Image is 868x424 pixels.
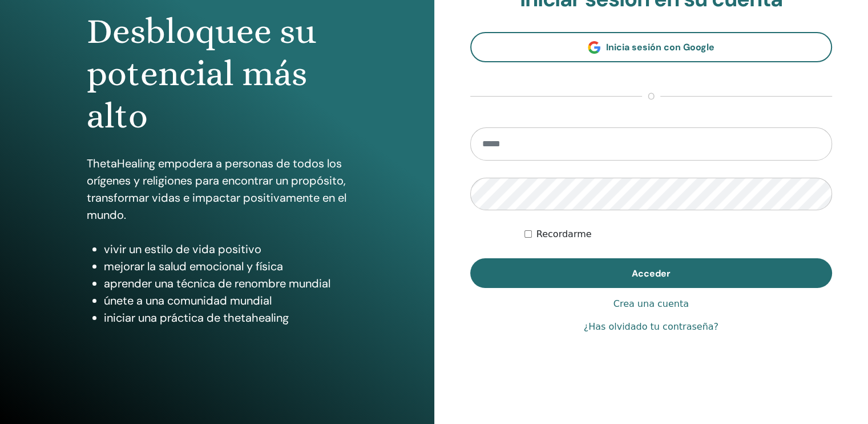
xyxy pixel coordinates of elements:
[642,90,660,103] span: o
[104,241,348,258] li: vivir un estilo de vida positivo
[87,10,348,138] h1: Desbloquee su potencial más alto
[104,258,348,275] li: mejorar la salud emocional y física
[87,155,348,223] p: ThetaHealing empodera a personas de todos los orígenes y religiones para encontrar un propósito, ...
[632,267,671,279] span: Acceder
[613,297,689,311] a: Crea una cuenta
[606,41,714,53] span: Inicia sesión con Google
[524,227,832,241] div: Mantenerme autenticado indefinidamente o hasta cerrar la sesión manualmente
[470,32,833,62] a: Inicia sesión con Google
[104,292,348,309] li: únete a una comunidad mundial
[104,275,348,292] li: aprender una técnica de renombre mundial
[584,320,718,334] a: ¿Has olvidado tu contraseña?
[470,258,833,288] button: Acceder
[536,227,592,241] label: Recordarme
[104,309,348,326] li: iniciar una práctica de thetahealing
